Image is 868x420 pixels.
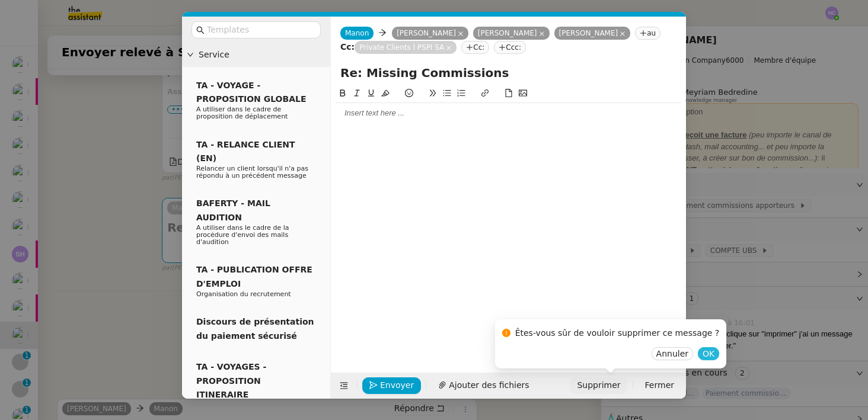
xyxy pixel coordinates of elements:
nz-tag: [PERSON_NAME] [473,27,550,40]
nz-tag: au [635,27,660,40]
span: Ajouter des fichiers [449,379,529,392]
span: Relancer un client lorsqu'il n'a pas répondu à un précédent message [196,165,308,179]
span: Envoyer [380,379,414,392]
span: Annuler [656,348,688,360]
button: OK [698,347,719,360]
nz-tag: Ccc: [494,41,526,54]
strong: Cc: [340,42,355,52]
button: Annuler [652,347,693,360]
span: TA - RELANCE CLIENT (EN) [196,140,295,163]
nz-tag: [PERSON_NAME] [392,27,468,40]
button: Supprimer [570,377,627,394]
span: A utiliser dans le cadre de la procédure d'envoi des mails d'audition [196,224,289,246]
span: OK [703,348,714,360]
input: Templates [207,23,314,37]
span: Organisation du recrutement [196,290,291,298]
button: Ajouter des fichiers [431,377,536,394]
span: A utiliser dans le cadre de proposition de déplacement [196,105,288,120]
span: TA - PUBLICATION OFFRE D'EMPLOI [196,265,312,288]
button: Envoyer [362,377,421,394]
nz-tag: Cc: [461,41,489,54]
input: Subject [340,64,676,82]
span: Fermer [645,379,674,392]
span: Service [199,48,325,62]
span: Supprimer [577,379,620,392]
nz-tag: [PERSON_NAME] [554,27,631,40]
span: TA - VOYAGES - PROPOSITION ITINERAIRE [196,362,266,399]
span: BAFERTY - MAIL AUDITION [196,198,270,222]
span: TA - VOYAGE - PROPOSITION GLOBALE [196,81,306,104]
nz-tag: Private Clients l PSPI SA [355,41,457,54]
button: Fermer [638,377,681,394]
div: Êtes-vous sûr de vouloir supprimer ce message ? [515,326,720,340]
div: Service [182,43,330,66]
span: Manon [345,29,369,37]
span: Discours de présentation du paiement sécurisé [196,317,314,340]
